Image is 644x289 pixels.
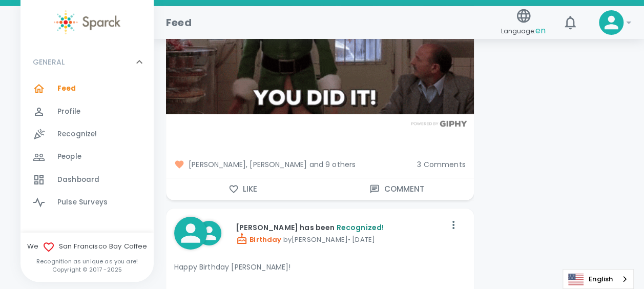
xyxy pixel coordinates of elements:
[563,269,634,289] aside: Language selected: English
[33,57,65,67] p: GENERAL
[20,100,154,123] a: Profile
[57,175,99,185] span: Dashboard
[336,222,384,233] span: Recognized!
[20,47,154,77] div: GENERAL
[563,269,634,289] div: Language
[20,257,154,265] p: Recognition as unique as you are!
[174,262,466,272] p: Happy Birthday [PERSON_NAME]!
[417,159,466,170] span: 3 Comments
[501,24,546,38] span: Language:
[497,5,550,41] button: Language:en
[563,270,633,288] a: English
[20,10,154,34] a: Sparck logo
[20,169,154,191] a: Dashboard
[174,159,409,170] span: [PERSON_NAME], [PERSON_NAME] and 9 others
[236,233,445,245] p: by [PERSON_NAME] • [DATE]
[57,197,108,208] span: Pulse Surveys
[535,25,546,36] span: en
[166,178,320,200] button: Like
[166,14,192,31] h1: Feed
[57,84,76,94] span: Feed
[54,10,120,34] img: Sparck logo
[57,152,81,162] span: People
[57,107,80,117] span: Profile
[20,77,154,218] div: GENERAL
[20,241,154,253] span: We San Francisco Bay Coffee
[236,235,281,244] span: Birthday
[57,129,97,139] span: Recognize!
[236,222,445,233] p: [PERSON_NAME] has been
[20,146,154,168] a: People
[20,265,154,274] p: Copyright © 2017 - 2025
[20,77,154,100] a: Feed
[20,123,154,146] a: Recognize!
[408,120,470,127] img: Powered by GIPHY
[320,178,473,200] button: Comment
[20,191,154,214] a: Pulse Surveys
